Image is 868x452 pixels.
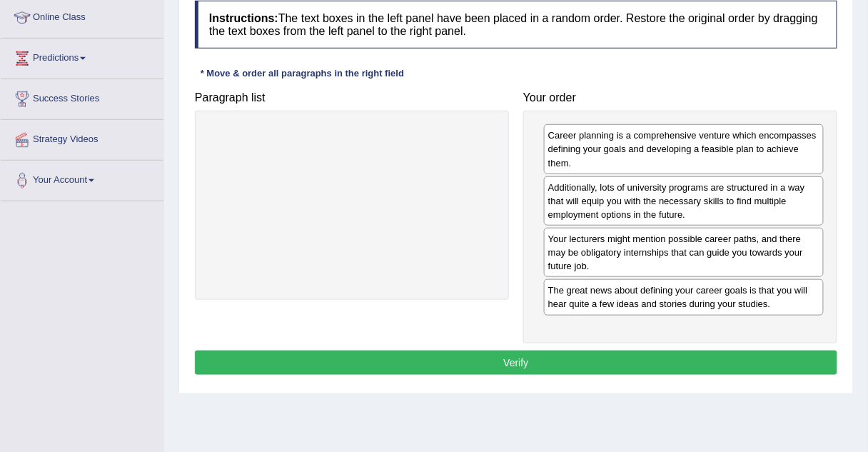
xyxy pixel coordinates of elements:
a: Your Account [1,161,163,196]
h4: The text boxes in the left panel have been placed in a random order. Restore the original order b... [195,1,837,49]
div: * Move & order all paragraphs in the right field [195,66,410,80]
h4: Your order [523,91,837,104]
button: Verify [195,351,837,375]
div: Your lecturers might mention possible career paths, and there may be obligatory internships that ... [544,228,824,277]
div: The great news about defining your career goals is that you will hear quite a few ideas and stori... [544,279,824,315]
a: Predictions [1,39,163,74]
a: Strategy Videos [1,120,163,156]
b: Instructions: [209,12,278,24]
div: Additionally, lots of university programs are structured in a way that will equip you with the ne... [544,176,824,226]
div: Career planning is a comprehensive venture which encompasses defining your goals and developing a... [544,124,824,174]
a: Success Stories [1,79,163,115]
h4: Paragraph list [195,91,509,104]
